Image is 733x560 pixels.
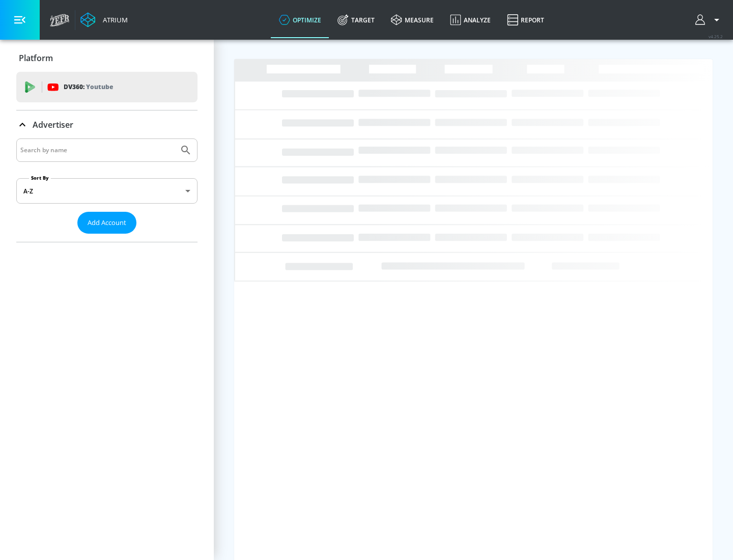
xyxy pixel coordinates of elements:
[29,175,51,181] label: Sort By
[709,34,723,39] span: v 4.25.2
[16,110,198,139] div: Advertiser
[499,2,552,38] a: Report
[16,178,198,204] div: A-Z
[64,81,113,93] p: DV360:
[16,72,198,102] div: DV360: Youtube
[77,212,136,234] button: Add Account
[80,12,128,27] a: Atrium
[16,234,198,242] nav: list of Advertiser
[33,119,73,130] p: Advertiser
[20,144,175,157] input: Search by name
[99,15,128,24] div: Atrium
[86,81,113,92] p: Youtube
[442,2,499,38] a: Analyze
[16,44,198,72] div: Platform
[329,2,383,38] a: Target
[271,2,329,38] a: optimize
[383,2,442,38] a: measure
[88,217,126,229] span: Add Account
[16,138,198,242] div: Advertiser
[19,52,53,64] p: Platform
